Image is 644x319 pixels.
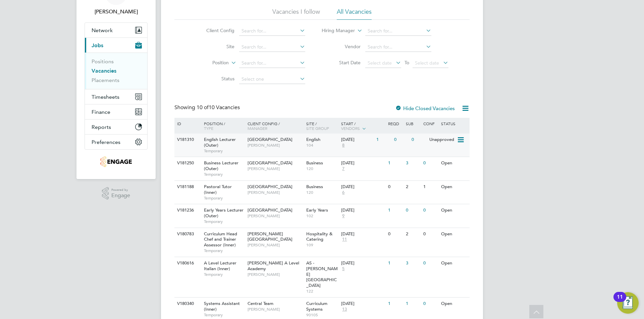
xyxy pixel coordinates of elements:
span: Curriculum Systems [306,301,327,312]
label: Hiring Manager [316,27,355,34]
span: Business Lecturer (Outer) [204,160,238,171]
div: [DATE] [341,301,385,307]
span: 8 [341,143,345,148]
button: Jobs [85,38,147,53]
div: V181250 [175,157,199,169]
span: Temporary [204,248,244,253]
div: V180340 [175,298,199,310]
span: A Level Lecturer Italian (Inner) [204,260,236,271]
button: Finance [85,104,147,119]
div: Reqd [386,118,404,129]
span: 5 [341,266,345,272]
div: [DATE] [341,184,385,190]
div: V181236 [175,204,199,217]
span: [PERSON_NAME] [248,307,303,312]
span: Curriculum Head Chef and Trainer Assessor (Inner) [204,231,237,248]
button: Preferences [85,135,147,149]
span: [PERSON_NAME] [248,213,303,219]
span: Temporary [204,148,244,154]
div: 0 [404,204,422,217]
div: 0 [422,298,439,310]
label: Client Config [196,27,234,33]
div: [DATE] [341,260,385,266]
label: Status [196,76,234,82]
label: Start Date [322,60,361,66]
span: Jobs [92,42,103,49]
input: Search for... [365,26,431,36]
div: Open [439,257,469,269]
div: [DATE] [341,137,373,143]
label: Vendor [322,44,361,50]
div: V180616 [175,257,199,269]
span: Engage [111,193,130,198]
span: [PERSON_NAME] [248,242,303,248]
a: Positions [92,58,114,65]
div: 0 [422,204,439,217]
div: 0 [422,257,439,269]
span: [PERSON_NAME] [248,190,303,195]
span: 6 [341,190,345,195]
div: V181310 [175,134,199,146]
div: 0 [422,228,439,240]
div: V180783 [175,228,199,240]
span: 10 of [197,104,209,111]
span: Early Years [306,207,328,213]
span: Reports [92,124,111,130]
span: 9 [341,213,345,219]
span: [PERSON_NAME][GEOGRAPHIC_DATA] [248,231,292,242]
li: All Vacancies [337,8,372,20]
div: Jobs [85,53,147,89]
label: Position [190,60,229,66]
div: Unapproved [428,134,457,146]
span: Preferences [92,139,120,145]
span: [PERSON_NAME] [248,143,303,148]
span: Early Years Lecturer (Outer) [204,207,244,219]
span: [PERSON_NAME] A Level Academy [248,260,299,271]
div: Start / [339,118,386,135]
span: Site Group [306,126,329,131]
span: 122 [306,289,338,294]
a: Powered byEngage [102,187,130,200]
div: Sub [404,118,422,129]
span: 90105 [306,312,338,318]
span: Business [306,160,323,166]
span: Temporary [204,219,244,224]
span: Select date [415,60,439,66]
span: 120 [306,190,338,195]
div: 1 [404,298,422,310]
div: 3 [404,157,422,169]
button: Timesheets [85,89,147,104]
span: Powered by [111,187,130,193]
div: 1 [386,257,404,269]
input: Select one [239,75,305,84]
div: Status [439,118,469,129]
a: Go to home page [85,156,148,167]
div: V181188 [175,181,199,193]
span: 109 [306,242,338,248]
div: 1 [375,134,392,146]
div: Open [439,298,469,310]
div: Open [439,181,469,193]
span: Vendors [341,126,360,131]
div: Open [439,157,469,169]
span: Business [306,184,323,189]
span: [PERSON_NAME] [248,272,303,277]
div: 0 [422,157,439,169]
span: [GEOGRAPHIC_DATA] [248,160,292,166]
span: [PERSON_NAME] [248,166,303,171]
span: Network [92,27,113,33]
span: Systems Assistant (Inner) [204,301,240,312]
span: [GEOGRAPHIC_DATA] [248,207,292,213]
div: 1 [422,181,439,193]
span: Temporary [204,312,244,318]
div: 3 [404,257,422,269]
div: Position / [199,118,246,134]
input: Search for... [239,26,305,36]
span: Select date [368,60,392,66]
span: Temporary [204,272,244,277]
a: Placements [92,77,119,83]
span: English Lecturer (Outer) [204,137,236,148]
div: 2 [404,228,422,240]
div: Open [439,228,469,240]
button: Reports [85,119,147,134]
